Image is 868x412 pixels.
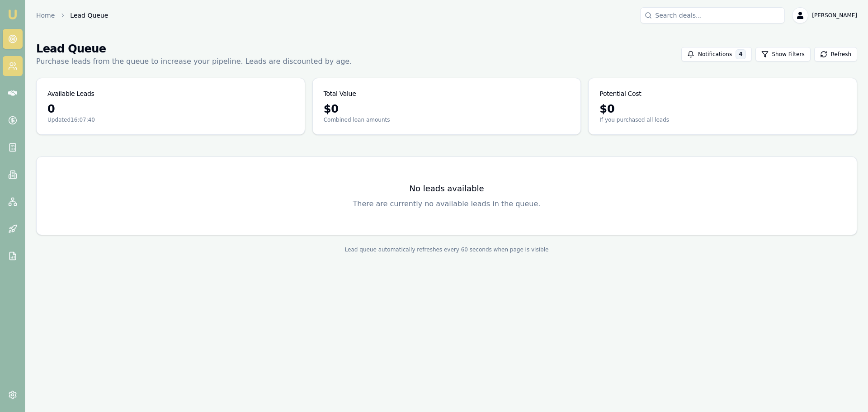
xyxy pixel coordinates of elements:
input: Search deals [640,7,785,24]
h3: Total Value [324,89,356,98]
img: emu-icon-u.png [7,9,18,20]
span: [PERSON_NAME] [812,12,857,19]
h3: No leads available [47,182,846,195]
nav: breadcrumb [36,11,108,20]
p: Combined loan amounts [324,116,570,123]
button: Notifications4 [681,47,751,62]
button: Refresh [814,47,857,62]
p: Purchase leads from the queue to increase your pipeline. Leads are discounted by age. [36,56,352,67]
div: Lead queue automatically refreshes every 60 seconds when page is visible [36,246,857,253]
button: Show Filters [755,47,811,62]
h3: Potential Cost [599,89,641,98]
p: If you purchased all leads [599,116,846,123]
span: Lead Queue [70,11,108,20]
a: Home [36,11,55,20]
div: 0 [47,102,294,116]
h3: Available Leads [47,89,94,98]
p: Updated 16:07:40 [47,116,294,123]
p: There are currently no available leads in the queue. [47,199,846,209]
div: 4 [736,49,745,59]
h1: Lead Queue [36,42,352,56]
div: $ 0 [324,102,570,116]
div: $ 0 [599,102,846,116]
